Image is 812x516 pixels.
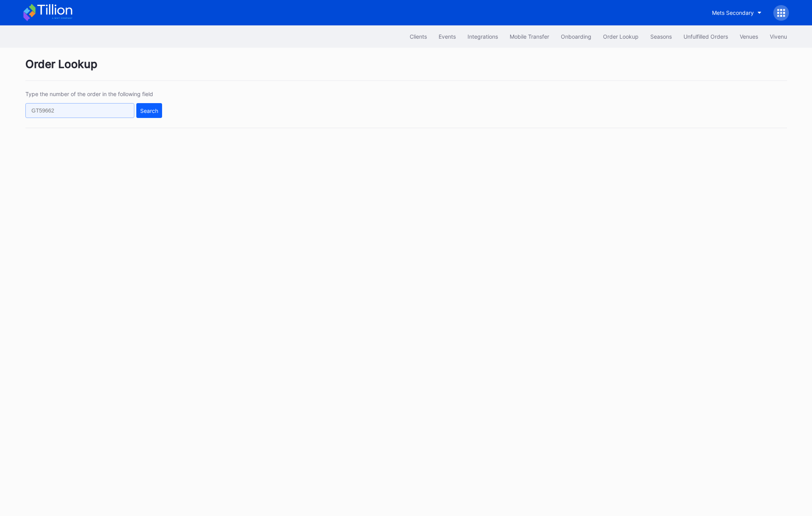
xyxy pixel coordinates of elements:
div: Search [140,107,158,114]
button: Search [136,103,162,118]
button: Unfulfilled Orders [678,29,734,44]
button: Mets Secondary [706,5,767,20]
div: Onboarding [561,33,591,40]
button: Order Lookup [597,29,644,44]
button: Venues [734,29,764,44]
button: Integrations [462,29,504,44]
button: Onboarding [555,29,597,44]
button: Seasons [644,29,678,44]
div: Mobile Transfer [510,33,549,40]
div: Integrations [468,33,498,40]
div: Type the number of the order in the following field [25,91,162,97]
div: Events [439,33,456,40]
div: Unfulfilled Orders [684,33,728,40]
button: Vivenu [764,29,793,44]
button: Events [433,29,462,44]
input: GT59662 [25,103,134,118]
div: Venues [740,33,758,40]
div: Mets Secondary [712,9,754,16]
button: Mobile Transfer [504,29,555,44]
button: Clients [404,29,433,44]
div: Seasons [650,33,672,40]
div: Vivenu [770,33,787,40]
div: Order Lookup [603,33,639,40]
div: Order Lookup [25,57,787,81]
div: Clients [410,33,427,40]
